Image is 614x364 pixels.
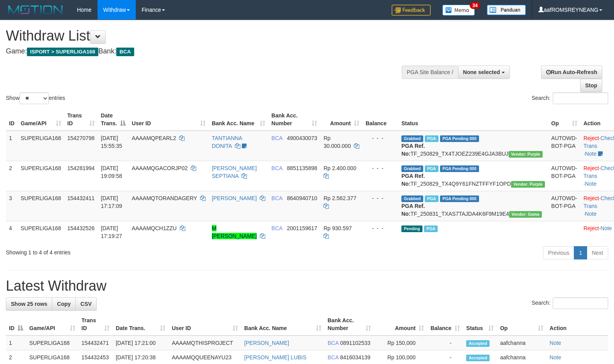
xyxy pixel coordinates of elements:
[212,165,257,179] a: [PERSON_NAME] SEPTIANA
[101,165,122,179] span: [DATE] 19:09:58
[6,161,18,191] td: 2
[424,226,438,232] span: Marked by aafsoycanthlai
[323,225,351,231] span: Rp 930.597
[78,336,113,350] td: 154432471
[497,313,547,336] th: Op: activate to sort column ascending
[57,301,71,307] span: Copy
[401,165,423,172] span: Grabbed
[374,313,427,336] th: Amount: activate to sort column ascending
[553,297,608,309] input: Search:
[509,211,542,218] span: Vendor URL: https://trx31.1velocity.biz
[547,313,608,336] th: Action
[550,340,561,346] a: Note
[129,108,209,131] th: User ID: activate to sort column ascending
[398,108,548,131] th: Status
[440,195,479,202] span: PGA Pending
[374,336,427,350] td: Rp 150,000
[366,134,395,142] div: - - -
[212,195,257,201] a: [PERSON_NAME]
[18,131,64,161] td: SUPERLIGA168
[287,195,318,201] span: Copy 8640940710 to clipboard
[6,313,26,336] th: ID: activate to sort column descending
[440,135,479,142] span: PGA Pending
[241,313,325,336] th: Bank Acc. Name: activate to sort column ascending
[366,194,395,202] div: - - -
[169,336,241,350] td: AAAAMQTHISPROJECT
[470,2,480,9] span: 34
[511,181,545,188] span: Vendor URL: https://trx4.1velocity.biz
[466,355,490,361] span: Accepted
[6,28,401,44] h1: Withdraw List
[132,165,188,171] span: AAAAMQGACORJP02
[67,135,95,141] span: 154270798
[27,48,98,56] span: ISPORT > SUPERLIGA168
[18,191,64,221] td: SUPERLIGA168
[113,336,169,350] td: [DATE] 17:21:00
[320,108,362,131] th: Amount: activate to sort column ascending
[287,135,318,141] span: Copy 4900430073 to clipboard
[585,211,597,217] a: Note
[6,297,52,311] a: Show 25 rows
[67,225,95,231] span: 154432526
[584,225,599,231] a: Reject
[78,313,113,336] th: Trans ID: activate to sort column ascending
[26,336,78,350] td: SUPERLIGA168
[548,108,580,131] th: Op: activate to sort column ascending
[212,135,242,149] a: TANTIANNA DONITA
[328,340,339,346] span: BCA
[574,246,587,259] a: 1
[18,108,64,131] th: Game/API: activate to sort column ascending
[272,165,282,171] span: BCA
[6,278,608,294] h1: Latest Withdraw
[98,108,129,131] th: Date Trans.: activate to sort column descending
[169,313,241,336] th: User ID: activate to sort column ascending
[440,165,479,172] span: PGA Pending
[401,226,422,232] span: Pending
[6,4,65,16] img: MOTION_logo.png
[584,195,599,201] a: Reject
[362,108,398,131] th: Balance
[463,69,500,75] span: None selected
[328,354,339,360] span: BCA
[212,225,257,239] a: M [PERSON_NAME]
[26,313,78,336] th: Game/API: activate to sort column ascending
[548,131,580,161] td: AUTOWD-BOT-PGA
[442,5,475,16] img: Button%20Memo.svg
[425,195,438,202] span: Marked by aafsoycanthlai
[398,191,548,221] td: TF_250831_TXAS7TAJDA4K6F9M19E4
[366,164,395,172] div: - - -
[268,108,321,131] th: Bank Acc. Number: activate to sort column ascending
[244,354,307,360] a: [PERSON_NAME] LUBIS
[101,195,122,209] span: [DATE] 17:17:09
[272,225,282,231] span: BCA
[272,135,282,141] span: BCA
[587,246,608,259] a: Next
[6,336,26,350] td: 1
[18,221,64,243] td: SUPERLIGA168
[340,354,371,360] span: Copy 8416034139 to clipboard
[67,165,95,171] span: 154281994
[132,135,176,141] span: AAAAMQPEARL2
[401,143,425,157] b: PGA Ref. No:
[543,246,574,259] a: Previous
[458,66,510,79] button: None selected
[580,79,602,92] a: Stop
[425,135,438,142] span: Marked by aafmaleo
[585,181,597,187] a: Note
[6,131,18,161] td: 1
[487,5,526,15] img: panduan.png
[392,5,431,16] img: Feedback.jpg
[548,191,580,221] td: AUTOWD-BOT-PGA
[584,135,599,141] a: Reject
[532,92,608,104] label: Search:
[272,195,282,201] span: BCA
[11,301,47,307] span: Show 25 rows
[466,340,490,347] span: Accepted
[366,224,395,232] div: - - -
[398,161,548,191] td: TF_250829_TX4Q9Y61FNZTFFYF1OPD
[463,313,497,336] th: Status: activate to sort column ascending
[553,92,608,104] input: Search:
[401,203,425,217] b: PGA Ref. No:
[80,301,92,307] span: CSV
[244,340,289,346] a: [PERSON_NAME]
